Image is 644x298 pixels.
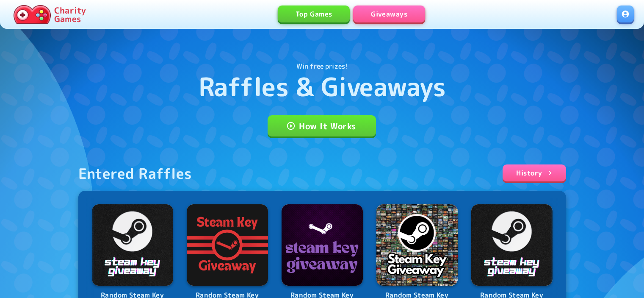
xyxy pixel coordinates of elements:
a: Giveaways [353,6,425,22]
img: Logo [471,204,553,286]
img: Logo [282,204,363,286]
p: Charity Games [54,6,86,23]
a: Top Games [278,6,350,22]
img: Logo [376,204,458,286]
p: Win free prizes! [296,61,348,71]
h1: Raffles & Giveaways [199,71,446,102]
a: How It Works [268,115,376,136]
div: Entered Raffles [78,164,192,182]
a: Charity Games [10,3,89,25]
img: Logo [187,204,268,286]
a: History [503,164,566,181]
img: Charity.Games [14,5,51,24]
img: Logo [92,204,173,286]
